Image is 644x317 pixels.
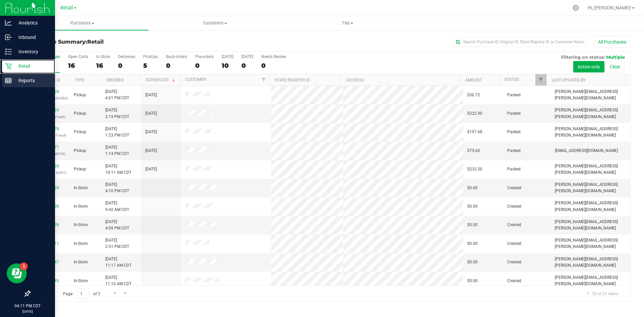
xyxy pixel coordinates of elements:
[555,148,618,154] span: [EMAIL_ADDRESS][DOMAIN_NAME]
[5,63,12,69] inline-svg: Retail
[507,241,521,247] span: Created
[87,39,104,45] span: Retail
[166,62,187,69] div: 0
[507,222,521,228] span: Created
[145,110,157,117] span: [DATE]
[507,129,521,135] span: Packed
[507,278,521,284] span: Created
[555,237,626,250] span: [PERSON_NAME][EMAIL_ADDRESS][PERSON_NAME][DOMAIN_NAME]
[507,166,521,172] span: Packed
[507,203,521,210] span: Created
[105,256,131,269] span: [DATE] 11:17 AM CDT
[121,288,130,298] a: Go to the last page
[467,166,482,172] span: $232.20
[241,62,253,69] div: 0
[467,203,478,210] span: $0.00
[467,185,478,191] span: $0.00
[467,222,478,228] span: $0.00
[555,163,626,176] span: [PERSON_NAME][EMAIL_ADDRESS][PERSON_NAME][DOMAIN_NAME]
[12,48,52,56] p: Inventory
[7,263,27,283] iframe: Resource center
[467,241,478,247] span: $0.00
[34,132,66,139] p: (5b9b94782571eccf)
[149,16,281,30] a: Customers
[467,278,478,284] span: $0.00
[453,37,587,47] input: Search Purchase ID, Original ID, State Registry ID or Customer Name...
[74,222,88,228] span: In-Store
[145,166,157,172] span: [DATE]
[74,241,88,247] span: In-Store
[605,61,625,72] button: Clear
[555,200,626,213] span: [PERSON_NAME][EMAIL_ADDRESS][PERSON_NAME][DOMAIN_NAME]
[105,144,129,157] span: [DATE] 1:14 PM CDT
[75,78,85,83] a: Type
[555,274,626,287] span: [PERSON_NAME][EMAIL_ADDRESS][PERSON_NAME][DOMAIN_NAME]
[555,219,626,231] span: [PERSON_NAME][EMAIL_ADDRESS][PERSON_NAME][DOMAIN_NAME]
[258,74,269,86] a: Filter
[74,129,86,135] span: Pickup
[507,92,521,98] span: Packed
[96,62,110,69] div: 16
[222,62,233,69] div: 10
[12,76,52,85] p: Reports
[467,259,478,265] span: $0.00
[467,148,480,154] span: $75.60
[143,62,158,69] div: 5
[588,5,631,10] span: Hi, [PERSON_NAME]!
[30,39,230,45] h3: Purchase Summary:
[105,126,129,139] span: [DATE] 1:23 PM CDT
[581,288,624,299] span: 1 - 20 of 21 items
[34,169,66,176] p: (3518fc433812e351)
[507,185,521,191] span: Created
[555,256,626,269] span: [PERSON_NAME][EMAIL_ADDRESS][PERSON_NAME][DOMAIN_NAME]
[5,19,12,26] inline-svg: Analytics
[12,62,52,70] p: Retail
[467,92,480,98] span: $36.72
[465,78,482,83] a: Amount
[74,203,88,210] span: In-Store
[195,62,214,69] div: 0
[12,19,52,27] p: Analytics
[5,34,12,41] inline-svg: Inbound
[12,33,52,41] p: Inbound
[3,309,52,314] p: [DATE]
[74,92,86,98] span: Pickup
[105,107,129,120] span: [DATE] 2:19 PM CDT
[467,129,482,135] span: $197.68
[74,148,86,154] span: Pickup
[507,259,521,265] span: Created
[261,54,286,59] div: Needs Review
[261,62,286,69] div: 0
[110,288,120,298] a: Go to the next page
[60,5,73,11] span: Retail
[166,54,187,59] div: Back-orders
[5,77,12,84] inline-svg: Reports
[507,148,521,154] span: Packed
[504,77,519,82] a: Status
[149,20,281,26] span: Customers
[145,129,157,135] span: [DATE]
[105,237,129,250] span: [DATE] 2:51 PM CDT
[281,16,414,30] a: Tills
[74,166,86,172] span: Pickup
[105,181,129,194] span: [DATE] 4:10 PM CDT
[105,274,131,287] span: [DATE] 11:10 AM CDT
[143,54,158,59] div: PickUps
[552,78,586,83] a: Last Updated By
[573,61,604,72] button: Active only
[185,77,206,82] a: Customer
[145,148,157,154] span: [DATE]
[105,219,129,231] span: [DATE] 4:09 PM CDT
[195,54,214,59] div: Pre-orders
[74,110,86,117] span: Pickup
[561,54,605,60] span: Filtering on status:
[118,62,135,69] div: 0
[340,74,460,86] th: Address
[74,278,88,284] span: In-Store
[118,54,135,59] div: Deliveries
[68,54,88,59] div: Open Carts
[241,54,253,59] div: [DATE]
[20,262,28,270] iframe: Resource center unread badge
[96,54,110,59] div: In Store
[77,288,89,299] input: 1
